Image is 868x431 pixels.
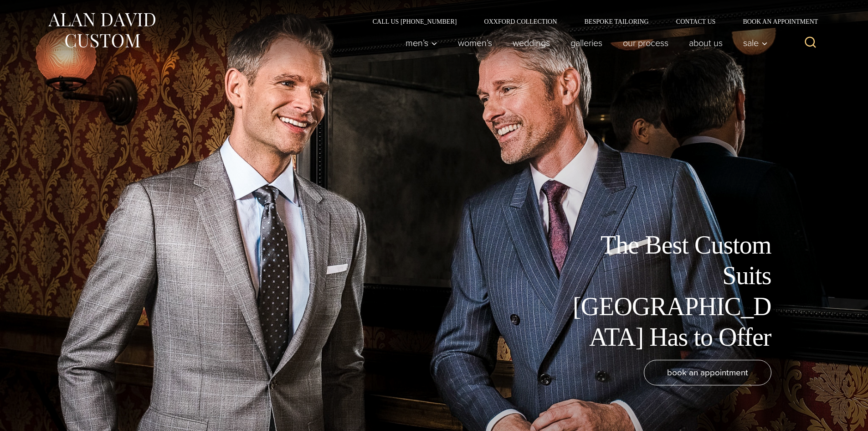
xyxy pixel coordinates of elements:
[663,18,729,25] a: Contact Us
[729,18,821,25] a: Book an Appointment
[644,360,771,385] a: book an appointment
[47,10,156,51] img: Alan David Custom
[678,34,733,52] a: About Us
[359,18,822,25] nav: Secondary Navigation
[447,34,502,52] a: Women’s
[359,18,471,25] a: Call Us [PHONE_NUMBER]
[570,18,662,25] a: Bespoke Tailoring
[800,32,822,54] button: View Search Form
[470,18,570,25] a: Oxxford Collection
[566,230,771,353] h1: The Best Custom Suits [GEOGRAPHIC_DATA] Has to Offer
[560,34,612,52] a: Galleries
[502,34,560,52] a: weddings
[667,366,748,379] span: book an appointment
[612,34,678,52] a: Our Process
[743,38,768,47] span: Sale
[395,34,772,52] nav: Primary Navigation
[406,38,437,47] span: Men’s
